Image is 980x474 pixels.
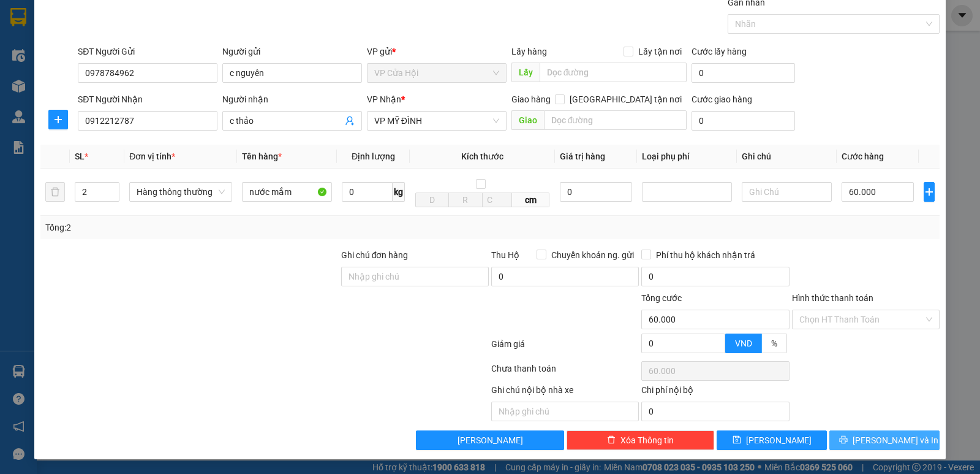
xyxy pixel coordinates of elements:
input: Dọc đường [544,110,687,130]
span: SL [75,151,85,161]
input: Cước lấy hàng [692,63,795,83]
input: D [415,193,449,207]
button: plus [924,182,935,202]
label: Ghi chú đơn hàng [341,250,409,260]
span: [PERSON_NAME] [746,434,812,447]
th: Loại phụ phí [637,145,737,169]
span: plus [924,187,934,197]
div: Chi phí nội bộ [641,383,789,402]
input: R [448,193,482,207]
span: Giao hàng [511,94,551,104]
div: Người gửi [222,45,362,58]
button: printer[PERSON_NAME] và In [829,430,940,450]
div: VP gửi [367,45,507,58]
span: Cước hàng [842,151,884,161]
span: VP Cửa Hội [374,64,499,82]
div: Người nhận [222,93,362,106]
button: plus [48,110,68,129]
span: VP MỸ ĐÌNH [374,112,499,130]
span: Đơn vị tính [129,151,175,161]
button: deleteXóa Thông tin [567,430,714,450]
span: Tên hàng [242,151,282,161]
span: % [771,338,777,348]
span: Định lượng [352,151,395,161]
button: save[PERSON_NAME] [717,430,827,450]
span: save [733,435,741,445]
input: Cước giao hàng [692,111,795,131]
span: Giá trị hàng [560,151,605,161]
div: Giảm giá [490,337,640,359]
div: Tổng: 2 [45,221,379,234]
span: Thu Hộ [491,250,519,260]
span: VP Nhận [367,94,401,104]
button: [PERSON_NAME] [416,430,563,450]
label: Cước giao hàng [692,94,752,104]
span: plus [49,115,67,124]
input: Ghi Chú [742,182,832,202]
input: VD: Bàn, Ghế [242,182,332,202]
input: C [482,193,513,207]
span: user-add [345,116,355,126]
span: Hàng thông thường [137,183,225,201]
span: [GEOGRAPHIC_DATA] tận nơi [565,93,687,106]
span: [PERSON_NAME] và In [853,434,938,447]
span: VND [735,338,752,348]
span: Phí thu hộ khách nhận trả [651,248,760,262]
input: Dọc đường [540,63,687,82]
label: Hình thức thanh toán [792,293,873,303]
div: Chưa thanh toán [490,362,640,383]
span: Chuyển khoản ng. gửi [546,248,639,262]
span: printer [839,435,848,445]
div: SĐT Người Gửi [78,45,217,58]
input: 0 [560,182,632,202]
span: Lấy [511,63,540,82]
span: kg [393,182,405,202]
input: Nhập ghi chú [491,402,639,421]
span: delete [607,435,616,445]
div: Ghi chú nội bộ nhà xe [491,383,639,402]
th: Ghi chú [737,145,837,169]
span: cm [512,193,549,207]
span: Giao [511,110,544,130]
span: Lấy hàng [511,47,547,56]
span: Lấy tận nơi [633,45,687,58]
span: Tổng cước [641,293,682,303]
span: Kích thước [461,151,503,161]
div: SĐT Người Nhận [78,93,217,106]
span: [PERSON_NAME] [458,434,523,447]
button: delete [45,182,65,202]
input: Ghi chú đơn hàng [341,267,489,286]
label: Cước lấy hàng [692,47,747,56]
span: Xóa Thông tin [620,434,674,447]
